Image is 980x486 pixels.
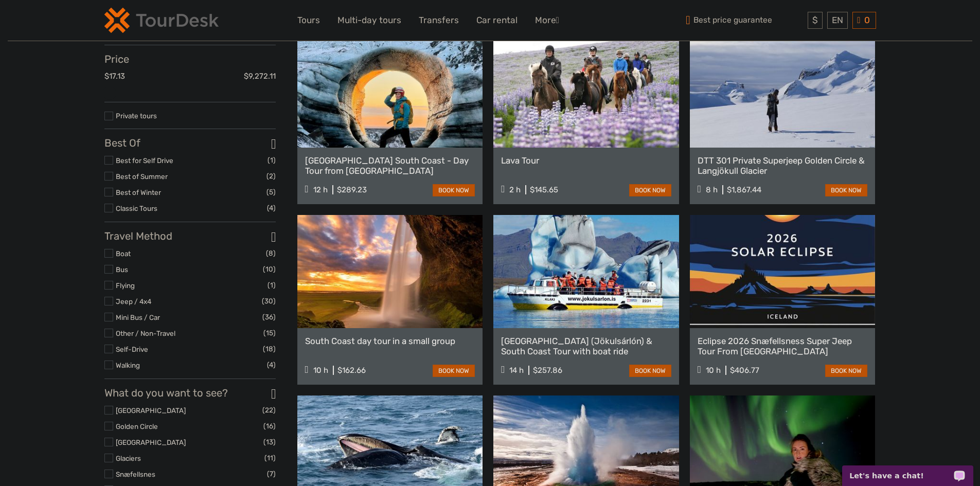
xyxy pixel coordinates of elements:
a: Flying [116,281,135,290]
span: 0 [863,15,871,25]
h3: Best Of [104,137,276,149]
a: Jeep / 4x4 [116,297,151,305]
span: 2 h [509,185,521,194]
span: (15) [263,327,276,339]
span: Best price guarantee [683,12,806,29]
span: (36) [262,311,276,323]
a: Best of Summer [116,172,168,181]
span: (10) [263,263,276,275]
img: 120-15d4194f-c635-41b9-a512-a3cb382bfb57_logo_small.png [104,8,219,33]
a: book now [629,184,671,196]
a: Walking [116,361,140,369]
div: $162.66 [337,366,366,375]
a: Glaciers [116,454,141,462]
a: Tours [297,13,320,28]
a: Transfers [419,13,459,28]
a: book now [825,365,867,377]
a: More [535,13,559,28]
a: Snæfellsnes [116,470,155,478]
span: (2) [266,170,276,182]
a: book now [433,184,475,196]
a: [GEOGRAPHIC_DATA] [116,438,186,446]
a: [GEOGRAPHIC_DATA] (Jökulsárlón) & South Coast Tour with boat ride [501,336,671,357]
div: $1,867.44 [727,185,761,194]
a: Best for Self Drive [116,156,173,165]
a: Classic Tours [116,204,157,212]
span: (16) [263,420,276,432]
span: (13) [263,436,276,448]
div: $289.23 [337,185,367,194]
label: $9,272.11 [244,71,276,82]
span: 10 h [313,366,328,375]
span: (1) [268,279,276,291]
div: EN [827,12,848,29]
a: book now [629,365,671,377]
iframe: LiveChat chat widget [835,454,980,486]
a: Boat [116,249,131,258]
span: 10 h [706,366,721,375]
a: Mini Bus / Car [116,313,160,321]
span: 14 h [509,366,524,375]
label: $17.13 [104,71,125,82]
a: Car rental [476,13,518,28]
a: book now [825,184,867,196]
h3: What do you want to see? [104,387,276,399]
span: (1) [268,154,276,166]
a: Lava Tour [501,155,671,166]
span: (8) [266,247,276,259]
h3: Price [104,53,276,65]
a: South Coast day tour in a small group [305,336,475,346]
a: [GEOGRAPHIC_DATA] [116,406,186,415]
a: Best of Winter [116,188,161,196]
span: (4) [267,202,276,214]
a: Golden Circle [116,422,158,430]
span: (22) [262,404,276,416]
span: (18) [263,343,276,355]
span: 12 h [313,185,328,194]
span: (4) [267,359,276,371]
div: $257.86 [533,366,562,375]
div: $145.65 [530,185,558,194]
h3: Travel Method [104,230,276,242]
span: (30) [262,295,276,307]
span: $ [812,15,818,25]
a: [GEOGRAPHIC_DATA] South Coast - Day Tour from [GEOGRAPHIC_DATA] [305,155,475,176]
a: Private tours [116,112,157,120]
span: (5) [266,186,276,198]
span: (11) [264,452,276,464]
a: Other / Non-Travel [116,329,175,337]
div: $406.77 [730,366,759,375]
a: book now [433,365,475,377]
a: Bus [116,265,128,274]
span: 8 h [706,185,718,194]
a: DTT 301 Private Superjeep Golden Circle & Langjökull Glacier [698,155,868,176]
a: Multi-day tours [337,13,401,28]
a: Self-Drive [116,345,148,353]
a: Eclipse 2026 Snæfellsness Super Jeep Tour From [GEOGRAPHIC_DATA] [698,336,868,357]
span: (7) [267,468,276,480]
